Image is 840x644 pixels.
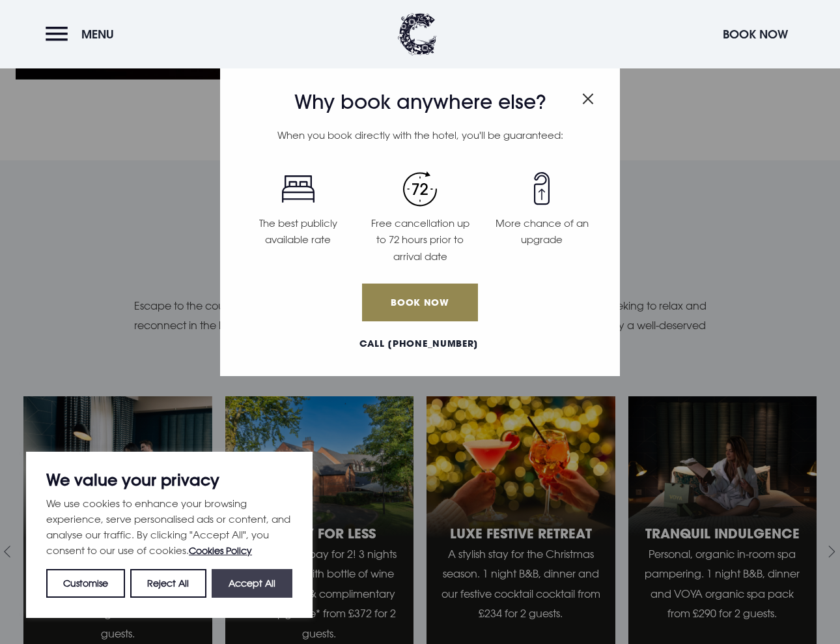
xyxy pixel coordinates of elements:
[130,569,206,598] button: Reject All
[237,337,601,351] a: Call [PHONE_NUMBER]
[582,86,594,107] button: Close modal
[367,215,473,265] p: Free cancellation up to 72 hours prior to arrival date
[362,284,478,321] a: Book Now
[46,569,125,598] button: Customise
[46,495,292,559] p: We use cookies to enhance your browsing experience, serve personalised ads or content, and analys...
[237,91,603,114] h3: Why book anywhere else?
[489,215,595,248] p: More chance of an upgrade
[26,452,313,618] div: We value your privacy
[245,215,351,248] p: The best publicly available rate
[81,27,114,42] span: Menu
[237,127,603,144] p: When you book directly with the hotel, you'll be guaranteed:
[46,472,292,488] p: We value your privacy
[716,20,794,48] button: Book Now
[398,13,437,55] img: Clandeboye Lodge
[212,569,292,598] button: Accept All
[46,20,120,48] button: Menu
[189,545,252,556] a: Cookies Policy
